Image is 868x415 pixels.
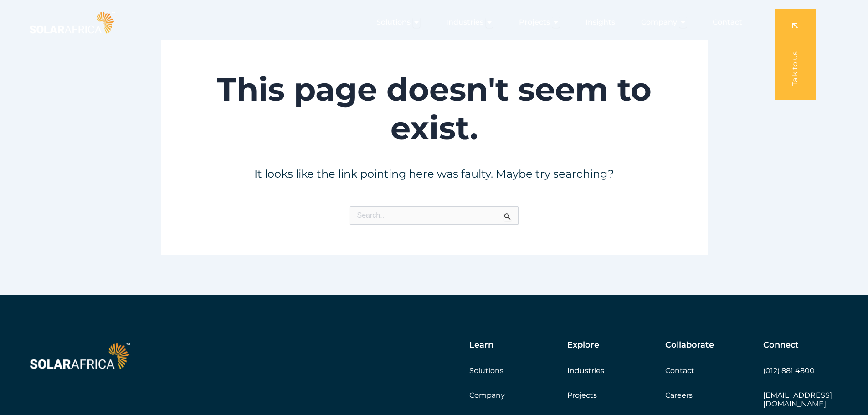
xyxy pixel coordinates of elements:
[586,17,615,28] a: Insights
[117,13,750,31] nav: Menu
[191,70,678,148] h1: This page doesn't seem to exist.
[469,366,503,375] a: Solutions
[713,17,742,28] a: Contact
[665,391,693,400] a: Careers
[641,17,677,28] span: Company
[191,163,678,185] h3: It looks like the link pointing here was faulty. Maybe try searching?
[376,17,411,28] span: Solutions
[498,205,519,225] input: Search
[469,340,493,350] h5: Learn
[763,340,799,350] h5: Connect
[763,366,815,375] a: (012) 881 4800
[567,340,599,350] h5: Explore
[469,391,505,400] a: Company
[567,366,604,375] a: Industries
[665,366,694,375] a: Contact
[763,391,832,408] a: [EMAIL_ADDRESS][DOMAIN_NAME]
[519,17,550,28] span: Projects
[446,17,483,28] span: Industries
[350,206,519,225] input: Search Submit
[567,391,597,400] a: Projects
[117,13,750,31] div: Menu Toggle
[665,340,714,350] h5: Collaborate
